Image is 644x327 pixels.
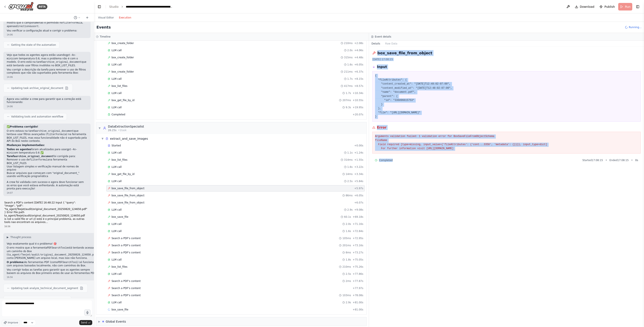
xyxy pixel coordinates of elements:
[354,84,363,88] span: + 8.57s
[112,229,122,233] span: LLM call
[108,129,117,132] span: 26.25s
[112,194,144,197] span: box_save_file_from_object
[7,98,87,104] p: Agora vou validar a crew para garantir que a correção está funcionando:
[100,35,110,38] h3: Timeline
[7,158,87,165] li: Remover o uso de na ferramenta BOX_LIST_FILES
[375,134,638,151] pre: Arguments validation failed: 1 validation error for BoxSaveFileFromObjectSchema fileName Field re...
[112,158,127,162] span: box_list_files
[112,272,122,276] span: LLM call
[7,54,76,60] code: gpt-4o-mini
[377,64,387,69] h3: Input
[353,258,363,261] span: + 75.05s
[7,261,24,264] strong: O problema:
[353,308,363,311] span: + 81.00s
[110,137,148,141] div: extract_and_save_images
[112,215,128,219] span: box_save_file
[112,222,122,226] span: LLM call
[342,99,351,102] span: 207ms
[112,187,144,190] span: box_save_file_from_object
[112,70,134,73] span: box_create_folder
[112,265,127,268] span: box_list_files
[33,21,39,24] code: name
[629,26,641,29] span: Running...
[112,56,134,59] span: box_create_folder
[353,91,363,95] span: + 10.34s
[353,265,363,268] span: + 75.26s
[347,77,353,81] span: 1.7s
[580,5,595,9] span: Download
[354,187,363,190] span: + 5.97s
[11,86,63,90] span: Updating task archive_original_document
[342,265,351,268] span: 210ms
[7,29,87,33] p: Vou verificar a configuração atual e corrigir o problema:
[377,125,387,130] h3: Error
[96,15,116,20] button: Visual Editor
[635,159,638,162] span: 0 s
[346,172,353,176] span: 14ms
[112,244,141,247] span: Search a PDF's content
[7,165,87,172] li: Usar listagem simples e verificação manual de nomes de arquivo
[109,5,173,9] nav: breadcrumb
[7,236,9,239] span: ▶
[346,222,351,226] span: 2.0s
[112,279,141,283] span: Search a PDF's content
[101,137,104,140] span: ▼
[7,33,87,36] div: 14:06
[84,309,91,316] button: Click to speak your automation idea
[44,61,82,64] code: archive_original_document
[58,261,78,264] code: PDFSearchTool
[4,201,87,224] p: Search a PDF's content [DATE] 16:48:22 Input { "query": "image", "pdf": "ta_agent/Teejet/audit/or...
[7,155,87,178] li: foi corrigida para:
[7,155,53,158] strong: Tarefa
[112,144,121,147] span: Started
[32,25,39,28] code: sort
[96,24,111,30] h2: Events
[112,113,125,116] span: Completed
[47,246,67,249] code: PDFSearchTool
[112,63,122,66] span: LLM call
[353,237,363,240] span: + 72.95s
[342,237,351,240] span: 105ms
[81,321,87,324] span: Send
[353,113,363,116] span: + 20.07s
[346,258,351,261] span: 1.8s
[353,222,363,226] span: + 71.16s
[346,251,351,254] span: 8ms
[96,4,102,10] button: Hide left sidebar
[8,253,97,256] code: ta_agent/Teejet/audit/original_document_20250820_124650.pdf
[112,151,122,154] span: LLM call
[7,68,87,75] p: Vou corrigir a descrição da tarefa para remover o uso de filtros complexos que não são suportados...
[353,294,363,297] span: + 78.08s
[354,194,363,197] span: + 6.05s
[16,25,30,28] code: direction
[344,215,351,219] span: 60.1s
[112,251,141,254] span: Search a PDF's content
[353,229,363,233] span: + 72.84s
[342,244,351,247] span: 201ms
[2,320,20,325] button: Improve
[7,148,87,155] li: foram atualizados para usar com temperatura 0.6 ✅
[353,287,363,290] span: + 77.97s
[63,21,82,24] code: filterFormula
[353,251,363,254] span: + 73.27s
[604,5,615,9] span: Publish
[353,272,363,276] span: + 77.86s
[7,53,87,67] p: Vejo que todos os agentes agora estão usando com temperatura 0.6, mas o problema não é com o mode...
[347,180,353,183] span: 2.5s
[112,49,122,52] span: LLM call
[112,201,144,204] span: box_save_file_from_object
[582,159,603,162] span: Started 17:08:15
[112,42,134,45] span: box_create_folder
[347,49,353,52] span: 2.0s
[346,301,351,304] span: 2.9s
[7,144,45,147] strong: Mudanças implementadas:
[369,41,383,47] button: Details
[347,151,353,154] span: 1.1s
[7,181,87,190] p: A crew foi validada com sucesso e agora deve funcionar sem os erros que você estava enfrentando. ...
[112,77,122,81] span: LLM call
[112,308,128,311] span: box_save_file
[379,159,393,162] span: Completed
[347,165,353,169] span: 1.6s
[112,84,127,88] span: box_list_files
[631,159,633,162] span: •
